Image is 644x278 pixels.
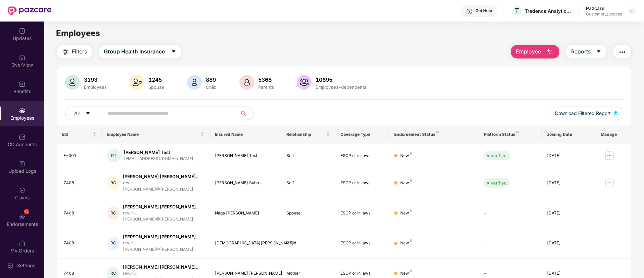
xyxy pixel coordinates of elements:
[107,132,199,137] span: Employee Name
[107,206,120,220] div: RC
[547,240,590,246] div: [DATE]
[19,160,26,167] img: svg+xml;base64,PHN2ZyBpZD0iVXBsb2FkX0xvZ3MiIGRhdGEtbmFtZT0iVXBsb2FkIExvZ3MiIHhtbG5zPSJodHRwOi8vd3...
[62,132,91,137] span: EID
[542,125,595,144] th: Joining Date
[15,262,37,269] div: Settings
[65,107,106,120] button: Allcaret-down
[123,234,204,240] div: [PERSON_NAME] [PERSON_NAME]..
[475,8,492,13] div: Get Help
[516,131,519,133] img: svg+xml;base64,PHN2ZyB4bWxucz0iaHR0cDovL3d3dy53My5vcmcvMjAwMC9zdmciIHdpZHRoPSI4IiBoZWlnaHQ9IjgiIH...
[410,179,412,182] img: svg+xml;base64,PHN2ZyB4bWxucz0iaHR0cDovL3d3dy53My5vcmcvMjAwMC9zdmciIHdpZHRoPSI4IiBoZWlnaHQ9IjgiIH...
[215,210,276,216] div: Naga [PERSON_NAME]
[215,240,276,246] div: [DEMOGRAPHIC_DATA][PERSON_NAME]
[340,180,383,186] div: ESCP or in laws
[555,110,611,117] span: Download Filtered Report
[187,75,202,90] img: svg+xml;base64,PHN2ZyB4bWxucz0iaHR0cDovL3d3dy53My5vcmcvMjAwMC9zdmciIHhtbG5zOnhsaW5rPSJodHRwOi8vd3...
[340,240,383,246] div: ESCP or in laws
[400,240,412,246] div: New
[618,48,626,56] img: svg+xml;base64,PHN2ZyB4bWxucz0iaHR0cDovL3d3dy53My5vcmcvMjAwMC9zdmciIHdpZHRoPSIyNCIgaGVpZ2h0PSIyNC...
[491,152,507,159] div: Verified
[123,204,204,210] div: [PERSON_NAME] [PERSON_NAME]..
[340,210,383,216] div: ESCP or in laws
[394,132,473,137] div: Endorsement Status
[547,210,590,216] div: [DATE]
[586,5,622,11] div: Pazcare
[297,75,312,90] img: svg+xml;base64,PHN2ZyB4bWxucz0iaHR0cDovL3d3dy53My5vcmcvMjAwMC9zdmciIHhtbG5zOnhsaW5rPSJodHRwOi8vd3...
[19,81,26,87] img: svg+xml;base64,PHN2ZyBpZD0iQmVuZWZpdHMiIHhtbG5zPSJodHRwOi8vd3d3LnczLm9yZy8yMDAwL3N2ZyIgd2lkdGg9Ij...
[107,176,120,190] div: RC
[74,110,80,117] span: All
[410,270,412,272] img: svg+xml;base64,PHN2ZyB4bWxucz0iaHR0cDovL3d3dy53My5vcmcvMjAwMC9zdmciIHdpZHRoPSI4IiBoZWlnaHQ9IjgiIH...
[56,28,100,38] span: Employees
[123,210,204,223] div: revuru.[PERSON_NAME]@[PERSON_NAME]...
[629,8,635,13] img: svg+xml;base64,PHN2ZyBpZD0iRHJvcGRvd24tMzJ4MzIiIHhtbG5zPSJodHRwOi8vd3d3LnczLm9yZy8yMDAwL3N2ZyIgd2...
[123,180,204,193] div: revuru.[PERSON_NAME]@[PERSON_NAME]...
[340,153,383,159] div: ESCP or in laws
[130,75,144,90] img: svg+xml;base64,PHN2ZyB4bWxucz0iaHR0cDovL3d3dy53My5vcmcvMjAwMC9zdmciIHhtbG5zOnhsaW5rPSJodHRwOi8vd3...
[491,180,507,186] div: Verified
[400,210,412,216] div: New
[19,54,26,61] img: svg+xml;base64,PHN2ZyBpZD0iSG9tZSIgeG1sbnM9Imh0dHA6Ly93d3cudzMub3JnLzIwMDAvc3ZnIiB3aWR0aD0iMjAiIG...
[595,125,631,144] th: Manage
[83,84,108,90] div: Employees
[400,153,412,159] div: New
[478,198,541,229] td: -
[72,47,87,56] span: Filters
[466,8,473,15] img: svg+xml;base64,PHN2ZyBpZD0iSGVscC0zMngzMiIgeG1sbnM9Imh0dHA6Ly93d3cudzMub3JnLzIwMDAvc3ZnIiB3aWR0aD...
[257,76,275,83] div: 5368
[286,240,329,246] div: Child
[19,28,26,34] img: svg+xml;base64,PHN2ZyBpZD0iVXBkYXRlZCIgeG1sbnM9Imh0dHA6Ly93d3cudzMub3JnLzIwMDAvc3ZnIiB3aWR0aD0iMj...
[19,134,26,141] img: svg+xml;base64,PHN2ZyBpZD0iQ0RfQWNjb3VudHMiIGRhdGEtbmFtZT0iQ0QgQWNjb3VudHMiIHhtbG5zPSJodHRwOi8vd3...
[257,84,275,90] div: Parents
[604,177,615,188] img: manageButton
[525,8,572,14] div: Tredence Analytics Solutions Private Limited
[123,240,204,253] div: revuru.[PERSON_NAME]@[PERSON_NAME]...
[237,111,250,116] span: search
[83,76,108,83] div: 3193
[107,237,120,250] div: RC
[286,270,329,277] div: Mother
[123,264,204,270] div: [PERSON_NAME] [PERSON_NAME]..
[314,84,368,90] div: Employees+dependents
[478,228,541,259] td: -
[57,125,102,144] th: EID
[147,76,166,83] div: 1245
[63,153,96,159] div: E-001
[511,45,559,58] button: Employee
[99,45,181,58] button: Group Health Insurancecaret-down
[102,125,210,144] th: Employee Name
[516,47,541,56] span: Employee
[286,153,329,159] div: Self
[62,48,70,56] img: svg+xml;base64,PHN2ZyB4bWxucz0iaHR0cDovL3d3dy53My5vcmcvMjAwMC9zdmciIHdpZHRoPSIyNCIgaGVpZ2h0PSIyNC...
[210,125,281,144] th: Insured Name
[239,75,254,90] img: svg+xml;base64,PHN2ZyB4bWxucz0iaHR0cDovL3d3dy53My5vcmcvMjAwMC9zdmciIHhtbG5zOnhsaW5rPSJodHRwOi8vd3...
[124,156,193,162] div: [EMAIL_ADDRESS][DOMAIN_NAME]
[566,45,606,58] button: Reportscaret-down
[286,132,324,137] span: Relationship
[57,45,92,58] button: Filters
[19,213,26,220] img: svg+xml;base64,PHN2ZyBpZD0iRW5kb3JzZW1lbnRzIiB4bWxucz0iaHR0cDovL3d3dy53My5vcmcvMjAwMC9zdmciIHdpZH...
[547,153,590,159] div: [DATE]
[63,180,96,186] div: 7408
[215,180,276,186] div: [PERSON_NAME] Subb...
[19,240,26,247] img: svg+xml;base64,PHN2ZyBpZD0iTXlfT3JkZXJzIiBkYXRhLW5hbWU9Ik15IE9yZGVycyIgeG1sbnM9Imh0dHA6Ly93d3cudz...
[281,125,335,144] th: Relationship
[123,173,204,180] div: [PERSON_NAME] [PERSON_NAME]..
[314,76,368,83] div: 10695
[215,270,276,277] div: [PERSON_NAME] [PERSON_NAME]
[547,180,590,186] div: [DATE]
[86,111,90,116] span: caret-down
[237,107,254,120] button: search
[335,125,389,144] th: Coverage Type
[65,75,80,90] img: svg+xml;base64,PHN2ZyB4bWxucz0iaHR0cDovL3d3dy53My5vcmcvMjAwMC9zdmciIHhtbG5zOnhsaW5rPSJodHRwOi8vd3...
[400,270,412,277] div: New
[410,209,412,212] img: svg+xml;base64,PHN2ZyB4bWxucz0iaHR0cDovL3d3dy53My5vcmcvMjAwMC9zdmciIHdpZHRoPSI4IiBoZWlnaHQ9IjgiIH...
[604,150,615,161] img: manageButton
[484,132,536,137] div: Platform Status
[171,49,176,55] span: caret-down
[436,131,439,133] img: svg+xml;base64,PHN2ZyB4bWxucz0iaHR0cDovL3d3dy53My5vcmcvMjAwMC9zdmciIHdpZHRoPSI4IiBoZWlnaHQ9IjgiIH...
[571,47,591,56] span: Reports
[410,152,412,155] img: svg+xml;base64,PHN2ZyB4bWxucz0iaHR0cDovL3d3dy53My5vcmcvMjAwMC9zdmciIHdpZHRoPSI4IiBoZWlnaHQ9IjgiIH...
[124,149,193,156] div: [PERSON_NAME] Test
[63,210,96,216] div: 7408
